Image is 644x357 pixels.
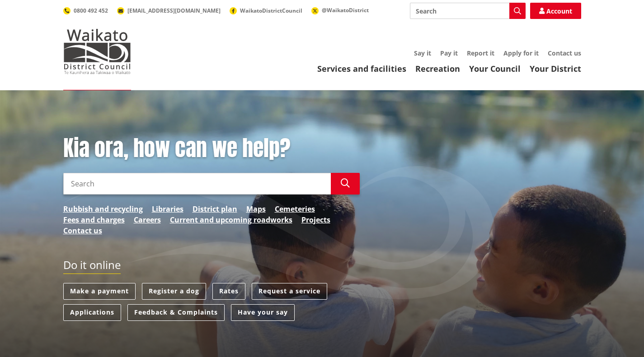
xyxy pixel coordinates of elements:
[117,7,221,14] a: [EMAIL_ADDRESS][DOMAIN_NAME]
[503,49,539,57] a: Apply for it
[301,214,330,225] a: Projects
[322,6,369,14] span: @WaikatoDistrict
[410,3,526,19] input: Search input
[63,135,360,162] h1: Kia ora, how can we help?
[63,7,108,14] a: 0800 492 452
[230,7,302,14] a: WaikatoDistrictCouncil
[170,214,292,225] a: Current and upcoming roadworks
[548,49,581,57] a: Contact us
[193,204,237,214] a: District plan
[63,214,125,225] a: Fees and charges
[142,283,206,300] a: Register a dog
[317,63,406,74] a: Services and facilities
[212,283,245,300] a: Rates
[440,49,458,57] a: Pay it
[63,29,131,74] img: Waikato District Council - Te Kaunihera aa Takiwaa o Waikato
[63,304,121,321] a: Applications
[63,259,121,274] h2: Do it online
[311,6,369,14] a: @WaikatoDistrict
[74,7,108,14] span: 0800 492 452
[127,304,225,321] a: Feedback & Complaints
[134,214,161,225] a: Careers
[63,173,331,195] input: Search input
[63,225,102,236] a: Contact us
[231,304,295,321] a: Have your say
[414,49,431,57] a: Say it
[152,204,183,214] a: Libraries
[415,63,460,74] a: Recreation
[63,283,136,300] a: Make a payment
[63,204,143,214] a: Rubbish and recycling
[252,283,327,300] a: Request a service
[530,3,581,19] a: Account
[530,63,581,74] a: Your District
[467,49,494,57] a: Report it
[240,7,302,14] span: WaikatoDistrictCouncil
[246,204,266,214] a: Maps
[275,204,315,214] a: Cemeteries
[127,7,221,14] span: [EMAIL_ADDRESS][DOMAIN_NAME]
[469,63,521,74] a: Your Council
